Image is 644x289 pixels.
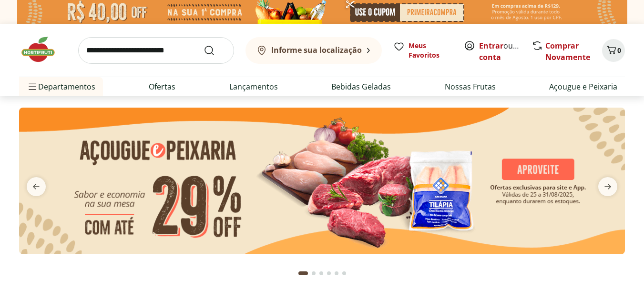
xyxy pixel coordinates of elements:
[310,262,317,285] button: Go to page 2 from fs-carousel
[445,81,496,92] a: Nossas Frutas
[545,40,590,62] a: Comprar Novamente
[19,108,625,254] img: açougue
[479,40,532,62] a: Criar conta
[591,177,625,196] button: next
[27,75,95,98] span: Departamentos
[602,39,625,62] button: Carrinho
[409,41,452,60] span: Meus Favoritos
[479,40,521,63] span: ou
[19,35,67,64] img: Hortifruti
[204,45,226,56] button: Submit Search
[333,262,340,285] button: Go to page 5 from fs-carousel
[479,40,503,51] a: Entrar
[19,177,53,196] button: previous
[229,81,278,92] a: Lançamentos
[549,81,617,92] a: Açougue e Peixaria
[78,37,234,64] input: search
[296,262,310,285] button: Current page from fs-carousel
[245,37,382,64] button: Informe sua localização
[393,41,452,60] a: Meus Favoritos
[27,75,38,98] button: Menu
[331,81,391,92] a: Bebidas Geladas
[149,81,175,92] a: Ofertas
[271,45,362,55] b: Informe sua localização
[317,262,325,285] button: Go to page 3 from fs-carousel
[325,262,333,285] button: Go to page 4 from fs-carousel
[617,46,621,55] span: 0
[340,262,348,285] button: Go to page 6 from fs-carousel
